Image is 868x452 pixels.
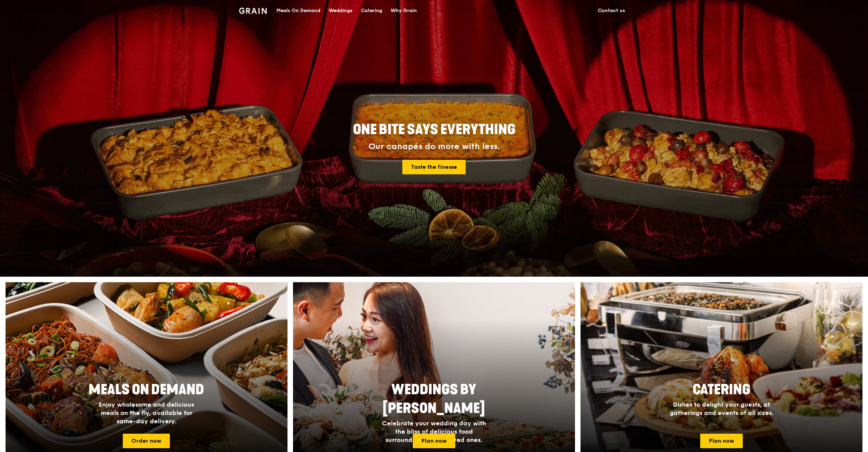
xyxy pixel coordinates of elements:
[325,0,357,21] a: Weddings
[353,121,515,138] span: ONE BITE SAYS EVERYTHING
[329,0,353,21] div: Weddings
[594,0,629,21] a: Contact us
[670,401,774,417] span: Dishes to delight your guests, at gatherings and events of all sizes.
[391,0,417,21] div: Why Grain
[239,8,267,14] img: Grain
[700,434,743,448] a: Plan now
[310,142,559,151] div: Our canapés do more with less.
[402,160,466,174] a: Taste the finesse
[357,0,386,21] a: Catering
[383,381,485,417] span: Weddings by [PERSON_NAME]
[99,401,194,425] span: Enjoy wholesome and delicious meals on the fly, available for same-day delivery.
[382,419,486,444] span: Celebrate your wedding day with the bliss of delicious food surrounded by your loved ones.
[89,381,204,398] span: Meals On Demand
[276,0,320,21] div: Meals On Demand
[361,0,382,21] div: Catering
[693,381,750,398] span: Catering
[386,0,421,21] a: Why Grain
[413,434,455,448] a: Plan now
[123,434,170,448] a: Order now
